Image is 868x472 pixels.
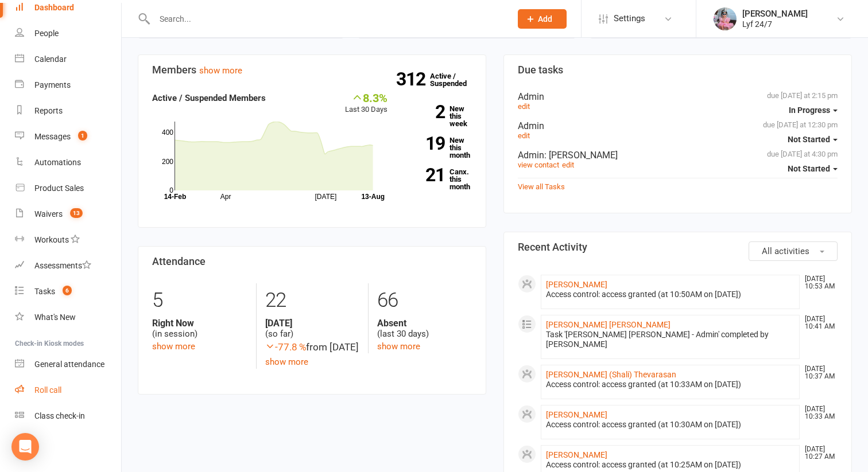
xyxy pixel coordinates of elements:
[152,318,247,340] div: (in session)
[614,6,645,32] span: Settings
[799,405,837,420] time: [DATE] 10:33 AM
[518,150,838,161] div: Admin
[546,280,607,289] a: [PERSON_NAME]
[15,124,121,150] a: Messages 1
[11,433,39,461] div: Open Intercom Messenger
[788,164,830,173] span: Not Started
[405,103,445,120] strong: 2
[199,65,242,76] a: show more
[799,365,837,380] time: [DATE] 10:37 AM
[405,136,472,159] a: 19New this month
[546,370,676,379] a: [PERSON_NAME] (Shali) Thevarasan
[15,201,121,227] a: Waivers 13
[34,184,84,193] div: Product Sales
[742,9,808,19] div: [PERSON_NAME]
[152,64,472,76] h3: Members
[34,132,71,141] div: Messages
[34,29,59,38] div: People
[265,357,308,367] a: show more
[34,209,63,219] div: Waivers
[405,135,445,152] strong: 19
[518,131,530,140] a: edit
[34,158,81,167] div: Automations
[789,100,838,120] button: In Progress
[538,14,552,24] span: Add
[799,275,837,290] time: [DATE] 10:53 AM
[546,290,795,299] div: Access control: access granted (at 10:50AM on [DATE])
[15,175,121,201] a: Product Sales
[15,305,121,330] a: What's New
[34,54,67,64] div: Calendar
[518,161,559,169] a: view contact
[788,129,838,150] button: Not Started
[546,330,795,349] div: Task '[PERSON_NAME] [PERSON_NAME] - Admin' completed by [PERSON_NAME]
[518,64,838,76] h3: Due tasks
[265,283,360,318] div: 22
[544,150,618,161] span: : [PERSON_NAME]
[788,158,838,179] button: Not Started
[345,91,387,104] div: 8.3%
[63,286,72,295] span: 6
[546,320,671,329] a: [PERSON_NAME] [PERSON_NAME]
[546,420,795,430] div: Access control: access granted (at 10:30AM on [DATE])
[396,71,430,88] strong: 312
[518,102,530,111] a: edit
[265,318,360,329] strong: [DATE]
[265,340,360,355] div: from [DATE]
[562,161,574,169] a: edit
[265,341,306,353] span: -77.8 %
[15,403,121,429] a: Class kiosk mode
[405,166,445,184] strong: 21
[430,64,480,96] a: 312Active / Suspended
[34,313,76,322] div: What's New
[34,360,104,369] div: General attendance
[749,241,838,261] button: All activities
[518,182,565,191] a: View all Tasks
[546,450,607,459] a: [PERSON_NAME]
[742,19,808,29] div: Lyf 24/7
[152,341,195,352] a: show more
[789,106,830,115] span: In Progress
[15,21,121,46] a: People
[377,341,420,352] a: show more
[152,256,472,267] h3: Attendance
[15,279,121,305] a: Tasks 6
[152,93,266,103] strong: Active / Suspended Members
[518,120,838,131] div: Admin
[15,352,121,377] a: General attendance kiosk mode
[518,9,567,29] button: Add
[15,377,121,403] a: Roll call
[799,315,837,330] time: [DATE] 10:41 AM
[799,446,837,461] time: [DATE] 10:27 AM
[405,168,472,190] a: 21Canx. this month
[405,105,472,127] a: 2New this week
[546,410,607,419] a: [PERSON_NAME]
[70,208,83,218] span: 13
[34,235,69,244] div: Workouts
[15,46,121,72] a: Calendar
[152,283,247,318] div: 5
[714,7,737,30] img: thumb_image1747747990.png
[518,91,838,102] div: Admin
[518,241,838,253] h3: Recent Activity
[377,318,472,329] strong: Absent
[345,91,387,116] div: Last 30 Days
[34,106,63,115] div: Reports
[377,283,472,318] div: 66
[15,150,121,175] a: Automations
[34,385,61,395] div: Roll call
[788,135,830,144] span: Not Started
[15,98,121,124] a: Reports
[377,318,472,340] div: (last 30 days)
[151,11,503,27] input: Search...
[15,227,121,253] a: Workouts
[15,72,121,98] a: Payments
[34,261,91,270] div: Assessments
[546,380,795,389] div: Access control: access granted (at 10:33AM on [DATE])
[15,253,121,279] a: Assessments
[78,131,87,141] span: 1
[265,318,360,340] div: (so far)
[762,246,809,256] span: All activities
[34,411,85,420] div: Class check-in
[34,3,74,12] div: Dashboard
